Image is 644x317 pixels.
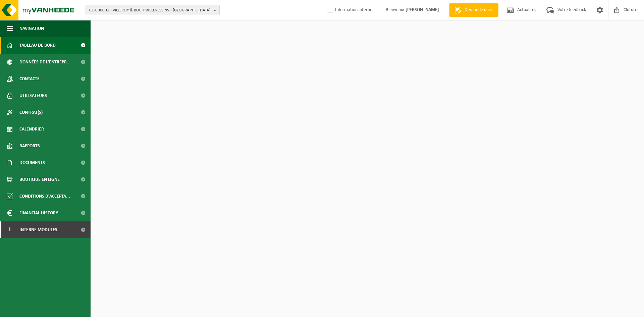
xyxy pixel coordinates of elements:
[86,5,220,15] button: 01-000001 - VILLEROY & BOCH WELLNESS NV - [GEOGRAPHIC_DATA]
[406,7,439,12] strong: [PERSON_NAME]
[19,121,44,138] span: Calendrier
[463,7,495,13] span: Demande devis
[19,20,44,37] span: Navigation
[19,37,56,54] span: Tableau de bord
[19,205,58,221] span: Financial History
[19,87,47,104] span: Utilisateurs
[19,104,43,121] span: Contrat(s)
[449,3,498,17] a: Demande devis
[19,171,60,188] span: Boutique en ligne
[89,5,211,15] span: 01-000001 - VILLEROY & BOCH WELLNESS NV - [GEOGRAPHIC_DATA]
[19,154,45,171] span: Documents
[7,221,13,238] span: I
[19,54,71,70] span: Données de l'entrepr...
[326,5,372,15] label: Information interne
[19,188,70,205] span: Conditions d'accepta...
[19,138,40,154] span: Rapports
[19,70,40,87] span: Contacts
[19,221,57,238] span: Interne modules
